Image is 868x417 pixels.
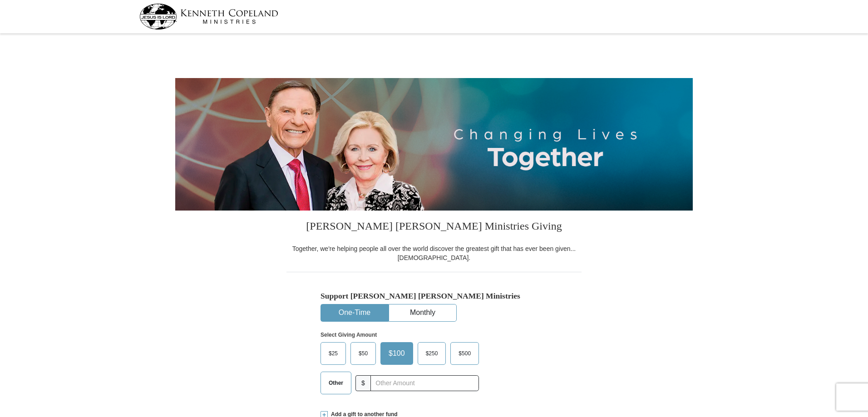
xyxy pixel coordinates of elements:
strong: Select Giving Amount [321,332,377,338]
input: Other Amount [370,375,479,391]
span: $50 [354,347,372,360]
span: Other [324,376,348,390]
span: $100 [384,347,409,360]
span: $25 [324,347,342,360]
h5: Support [PERSON_NAME] [PERSON_NAME] Ministries [321,291,547,301]
span: $250 [421,347,443,360]
img: kcm-header-logo.svg [139,4,278,29]
button: Monthly [389,304,456,321]
span: $500 [454,347,475,360]
div: Together, we're helping people all over the world discover the greatest gift that has ever been g... [286,244,582,262]
button: One-Time [321,304,388,321]
h3: [PERSON_NAME] [PERSON_NAME] Ministries Giving [286,211,582,244]
span: $ [355,375,371,391]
